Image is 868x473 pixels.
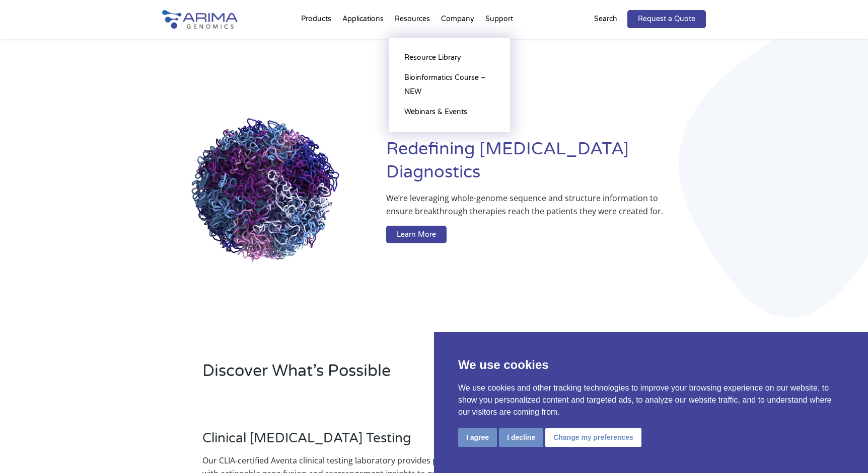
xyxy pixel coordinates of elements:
[627,10,706,28] a: Request a Quote
[386,138,706,192] h1: Redefining [MEDICAL_DATA] Diagnostics
[386,192,666,226] p: We’re leveraging whole-genome sequence and structure information to ensure breakthrough therapies...
[386,226,447,244] a: Learn More
[458,356,844,374] p: We use cookies
[399,102,500,122] a: Webinars & Events
[458,428,497,447] button: I agree
[202,430,476,454] h3: Clinical [MEDICAL_DATA] Testing
[545,428,641,447] button: Change my preferences
[202,360,562,390] h2: Discover What’s Possible
[399,48,500,68] a: Resource Library
[594,13,617,26] p: Search
[162,10,238,29] img: Arima-Genomics-logo
[399,68,500,102] a: Bioinformatics Course – NEW
[458,382,844,418] p: We use cookies and other tracking technologies to improve your browsing experience on our website...
[499,428,543,447] button: I decline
